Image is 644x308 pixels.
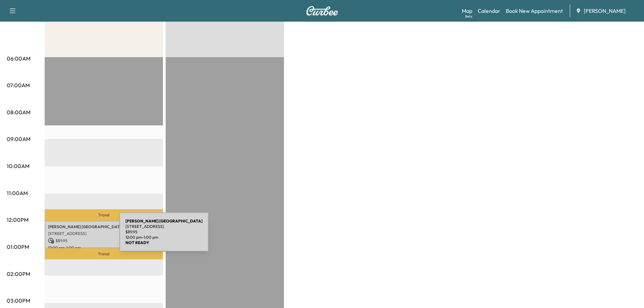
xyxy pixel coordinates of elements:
p: 09:00AM [7,135,30,143]
p: 02:00PM [7,270,30,278]
p: Travel [45,209,163,221]
p: 10:00AM [7,162,29,170]
img: Curbee Logo [306,6,338,16]
span: [PERSON_NAME] [584,7,625,15]
p: 07:00AM [7,81,30,89]
p: 12:00 pm - 1:00 pm [48,245,160,251]
p: [PERSON_NAME] [GEOGRAPHIC_DATA] [48,224,160,230]
p: 12:00PM [7,216,28,224]
p: 06:00AM [7,54,30,63]
p: $ 89.95 [48,238,160,244]
div: Beta [465,14,472,19]
b: NOT READY [125,240,149,245]
p: [STREET_ADDRESS] [125,224,202,229]
p: 01:00PM [7,243,29,251]
p: [STREET_ADDRESS] [48,231,160,236]
p: 03:00PM [7,297,30,305]
b: [PERSON_NAME] [GEOGRAPHIC_DATA] [125,218,202,223]
p: 11:00AM [7,189,28,197]
a: Calendar [478,7,500,15]
a: MapBeta [462,7,472,15]
p: 08:00AM [7,108,30,116]
a: Book New Appointment [506,7,563,15]
p: Travel [45,248,163,260]
p: 12:00 pm - 1:00 pm [125,235,202,240]
p: $ 89.95 [125,229,202,235]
